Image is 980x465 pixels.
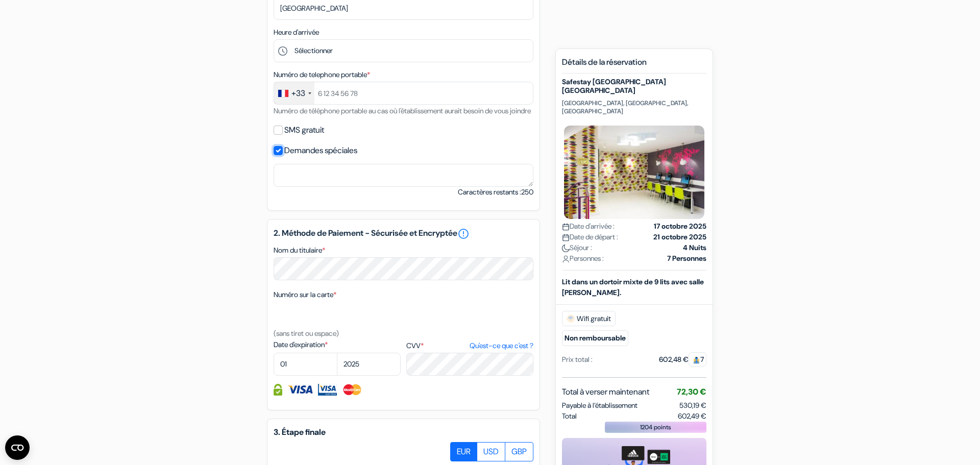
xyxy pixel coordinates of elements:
label: Demandes spéciales [284,143,357,158]
label: USD [477,442,505,461]
span: Personnes : [562,253,604,264]
small: Non remboursable [562,330,628,346]
img: free_wifi.svg [567,314,575,323]
img: user_icon.svg [562,255,570,263]
strong: 17 octobre 2025 [654,221,706,232]
strong: 4 Nuits [683,242,706,253]
div: 602,48 € [659,354,706,365]
div: Basic radio toggle button group [451,442,533,461]
img: Visa Electron [318,384,336,396]
p: [GEOGRAPHIC_DATA], [GEOGRAPHIC_DATA], [GEOGRAPHIC_DATA] [562,99,706,115]
label: Heure d'arrivée [274,27,319,38]
img: guest.svg [693,356,700,364]
span: Séjour : [562,242,592,253]
span: 7 [689,352,706,366]
label: CVV [406,340,533,351]
div: Prix total : [562,354,593,365]
img: Information de carte de crédit entièrement encryptée et sécurisée [274,384,282,396]
strong: 7 Personnes [667,253,706,264]
b: Lit dans un dortoir mixte de 9 lits avec salle [PERSON_NAME]. [562,277,704,297]
img: Visa [287,384,313,396]
input: 6 12 34 56 78 [274,82,533,105]
strong: 21 octobre 2025 [653,232,706,242]
div: France: +33 [274,82,314,104]
button: Ouvrir le widget CMP [5,435,30,460]
label: Numéro sur la carte [274,289,336,300]
small: Caractères restants : [458,187,533,198]
a: Qu'est-ce que c'est ? [470,340,533,351]
span: 1204 points [640,423,671,432]
label: SMS gratuit [284,123,324,137]
label: EUR [450,442,477,461]
label: GBP [505,442,533,461]
span: Total [562,411,577,422]
span: Total à verser maintenant [562,386,649,398]
small: (sans tiret ou espace) [274,329,339,338]
span: Date de départ : [562,232,618,242]
h5: 3. Étape finale [274,427,533,437]
img: calendar.svg [562,223,570,231]
label: Numéro de telephone portable [274,69,370,80]
span: 250 [521,187,533,197]
img: moon.svg [562,244,570,252]
a: error_outline [457,228,470,240]
img: calendar.svg [562,234,570,241]
div: +33 [291,87,305,100]
span: Payable à l’établissement [562,400,638,411]
span: Date d'arrivée : [562,221,615,232]
h5: 2. Méthode de Paiement - Sécurisée et Encryptée [274,228,533,240]
h5: Safestay [GEOGRAPHIC_DATA] [GEOGRAPHIC_DATA] [562,78,706,95]
img: Master Card [342,384,363,396]
label: Date d'expiration [274,339,401,350]
span: 602,49 € [678,411,706,422]
h5: Détails de la réservation [562,57,706,74]
span: 72,30 € [677,386,706,397]
span: 530,19 € [679,401,706,410]
small: Numéro de téléphone portable au cas où l'établissement aurait besoin de vous joindre [274,106,531,115]
label: Nom du titulaire [274,245,325,256]
span: Wifi gratuit [562,311,616,326]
